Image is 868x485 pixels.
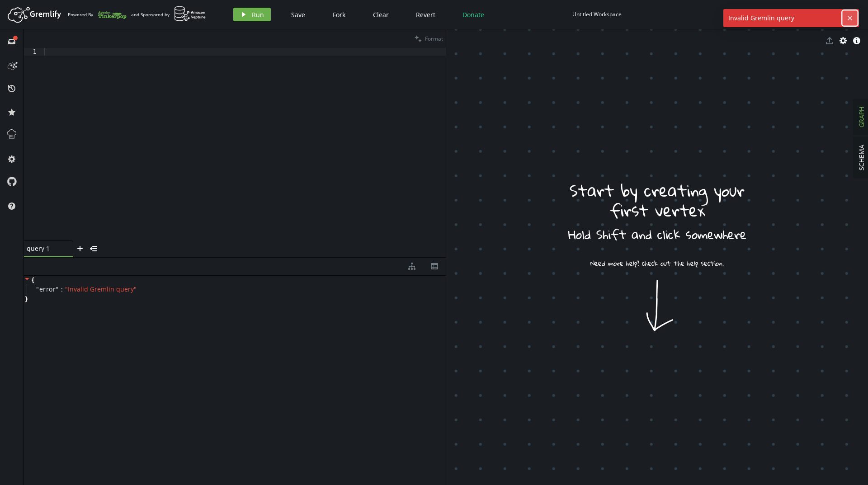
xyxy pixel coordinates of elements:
div: Powered By [68,7,127,23]
span: " Invalid Gremlin query " [65,285,137,293]
div: 1 [24,48,42,56]
span: Revert [416,10,435,19]
span: Save [291,10,305,19]
img: AWS Neptune [174,6,206,22]
span: Format [425,35,443,42]
span: } [24,295,28,303]
span: : [61,285,63,293]
button: Donate [456,8,491,21]
button: Sign In [831,8,861,21]
button: Save [284,8,312,21]
span: query 1 [27,245,63,253]
button: Format [412,29,446,48]
span: " [36,285,39,293]
button: Clear [366,8,396,21]
div: and Sponsored by [131,6,206,23]
span: SCHEMA [857,145,866,170]
span: Run [252,10,264,19]
div: Untitled Workspace [572,11,622,18]
span: Clear [373,10,389,19]
span: Invalid Gremlin query [723,9,843,27]
button: Fork [325,8,353,21]
span: error [39,285,56,293]
button: Revert [409,8,442,21]
span: Donate [462,10,484,19]
span: GRAPH [857,107,866,127]
span: Fork [333,10,345,19]
button: Run [233,8,271,21]
span: { [32,276,34,284]
span: " [56,285,59,293]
